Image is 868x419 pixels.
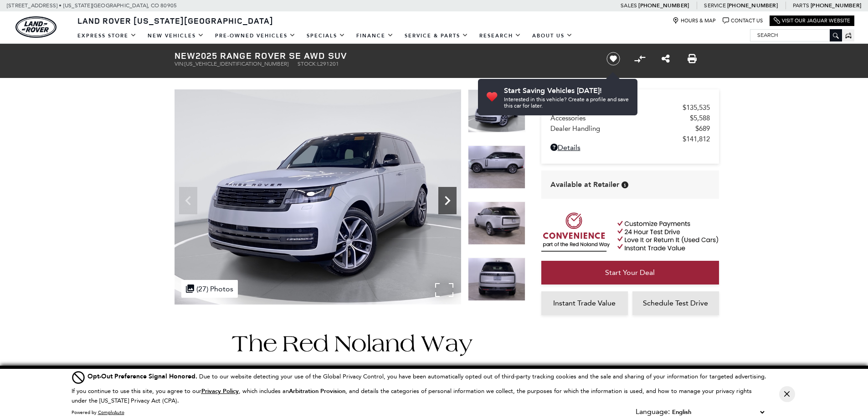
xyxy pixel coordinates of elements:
a: Schedule Test Drive [632,291,719,315]
a: Contact Us [723,17,763,24]
img: New 2025 Hakuba Silver Land Rover SE image 1 [468,89,525,133]
strong: Arbitration Provision [289,387,345,395]
span: MSRP [550,103,683,112]
span: Start Your Deal [605,268,655,277]
span: Stock: [298,61,317,67]
img: New 2025 Hakuba Silver Land Rover SE image 1 [175,89,461,305]
a: ComplyAuto [98,409,124,415]
img: New 2025 Hakuba Silver Land Rover SE image 4 [468,258,525,301]
a: [PHONE_NUMBER] [727,2,778,9]
span: $5,588 [690,114,710,122]
span: $141,812 [683,135,710,143]
div: Language: [636,408,670,415]
img: New 2025 Hakuba Silver Land Rover SE image 3 [468,202,525,245]
strong: New [175,49,195,62]
span: $689 [695,124,710,133]
span: Instant Trade Value [553,299,616,307]
a: Visit Our Jaguar Website [774,17,850,24]
a: [PHONE_NUMBER] [638,2,689,9]
button: Save vehicle [603,52,623,66]
a: Specials [301,28,351,44]
img: Land Rover [15,16,56,38]
u: Privacy Policy [201,387,239,395]
a: About Us [527,28,578,44]
span: Available at Retailer [550,180,619,190]
div: (27) Photos [181,280,238,298]
a: Start Your Deal [541,261,719,285]
h1: 2025 Range Rover SE AWD SUV [175,51,591,61]
a: Print this New 2025 Range Rover SE AWD SUV [688,53,697,64]
div: Vehicle is in stock and ready for immediate delivery. Due to demand, availability is subject to c... [621,181,628,188]
a: land-rover [15,16,56,38]
span: VIN: [175,61,185,67]
a: Research [474,28,527,44]
button: Compare vehicle [633,52,647,66]
a: [PHONE_NUMBER] [811,2,861,9]
button: Close Button [779,386,795,402]
a: New Vehicles [142,28,210,44]
a: Instant Trade Value [541,291,628,315]
span: [US_VEHICLE_IDENTIFICATION_NUMBER] [185,61,288,67]
a: Hours & Map [673,17,716,24]
a: $141,812 [550,135,710,143]
a: MSRP $135,535 [550,103,710,112]
span: Accessories [550,114,690,122]
div: Powered by [72,410,124,415]
a: Accessories $5,588 [550,114,710,122]
span: Dealer Handling [550,124,695,133]
span: L291201 [317,61,339,67]
span: Opt-Out Preference Signal Honored . [87,372,199,381]
a: Finance [351,28,399,44]
a: Pre-Owned Vehicles [210,28,301,44]
a: Privacy Policy [201,388,239,394]
span: $135,535 [683,103,710,112]
a: EXPRESS STORE [72,28,142,44]
img: New 2025 Hakuba Silver Land Rover SE image 2 [468,145,525,189]
a: Details [550,143,710,152]
a: [STREET_ADDRESS] • [US_STATE][GEOGRAPHIC_DATA], CO 80905 [7,2,177,9]
a: Dealer Handling $689 [550,124,710,133]
a: Land Rover [US_STATE][GEOGRAPHIC_DATA] [72,15,279,26]
input: Search [750,30,842,41]
span: Land Rover [US_STATE][GEOGRAPHIC_DATA] [77,15,273,26]
a: Service & Parts [399,28,474,44]
a: Share this New 2025 Range Rover SE AWD SUV [662,53,670,64]
span: Service [704,2,725,9]
select: Language Select [670,407,766,417]
nav: Main Navigation [72,28,578,44]
span: Parts [793,2,809,9]
div: Next [438,187,457,214]
div: Due to our website detecting your use of the Global Privacy Control, you have been automatically ... [87,372,766,381]
p: If you continue to use this site, you agree to our , which includes an , and details the categori... [72,388,752,404]
span: Schedule Test Drive [643,299,708,307]
span: Sales [621,2,637,9]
